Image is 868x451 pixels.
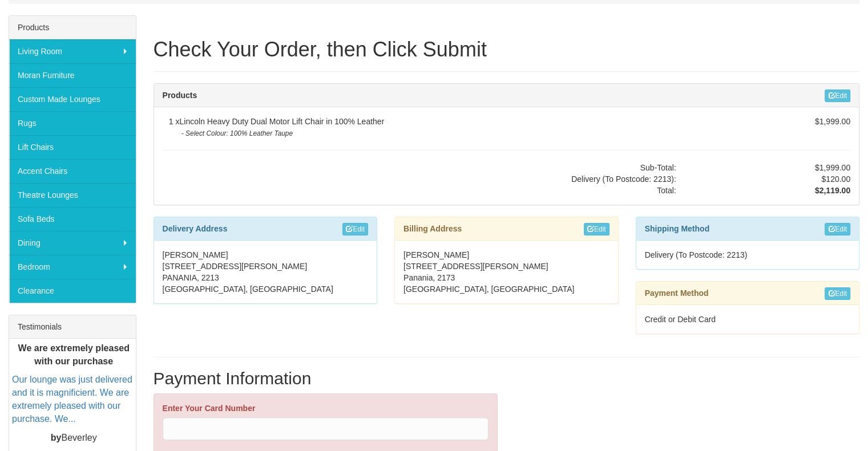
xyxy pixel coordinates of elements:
[676,173,850,185] td: $120.00
[9,111,136,135] a: Rugs
[825,90,850,102] a: Edit
[181,129,293,137] i: - Select Colour: 100% Leather Taupe
[154,38,860,61] h1: Check Your Order, then Click Submit
[9,207,136,231] a: Sofa Beds
[342,223,368,235] a: Edit
[751,116,850,139] td: $1,999.00
[163,185,676,196] td: Total:
[9,159,136,183] a: Accent Chairs
[676,162,850,173] td: $1,999.00
[180,116,752,139] td: Lincoln Heavy Duty Dual Motor Lift Chair in 100% Leather
[645,224,710,233] strong: Shipping Method
[9,315,136,339] div: Testimonials
[403,224,462,233] strong: Billing Address
[163,173,676,185] td: Delivery (To Postcode: 2213):
[636,305,859,334] div: Credit or Debit Card
[163,91,197,100] strong: Products
[636,241,859,269] div: Delivery (To Postcode: 2213)
[163,116,180,139] td: 1 x
[154,241,377,303] div: [PERSON_NAME] [STREET_ADDRESS][PERSON_NAME] PANANIA, 2213 [GEOGRAPHIC_DATA], [GEOGRAPHIC_DATA]
[9,279,136,303] a: Clearance
[9,87,136,111] a: Custom Made Lounges
[645,289,709,298] strong: Payment Method
[154,369,860,388] h2: Payment Information
[18,343,130,366] b: We are extremely pleased with our purchase
[9,63,136,87] a: Moran Furniture
[163,162,676,173] td: Sub-Total:
[9,183,136,207] a: Theatre Lounges
[9,135,136,159] a: Lift Chairs
[163,224,228,233] strong: Delivery Address
[12,432,136,445] p: Beverley
[584,223,609,235] a: Edit
[12,375,132,424] a: Our lounge was just delivered and it is magnificient. We are extremely pleased with our purchase....
[9,16,136,39] div: Products
[395,241,618,303] div: [PERSON_NAME] [STREET_ADDRESS][PERSON_NAME] Panania, 2173 [GEOGRAPHIC_DATA], [GEOGRAPHIC_DATA]
[815,186,850,195] strong: $2,119.00
[163,403,489,414] label: Enter Your Card Number
[9,255,136,279] a: Bedroom
[9,39,136,63] a: Living Room
[825,223,850,235] a: Edit
[825,287,850,300] a: Edit
[9,231,136,255] a: Dining
[51,433,62,442] b: by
